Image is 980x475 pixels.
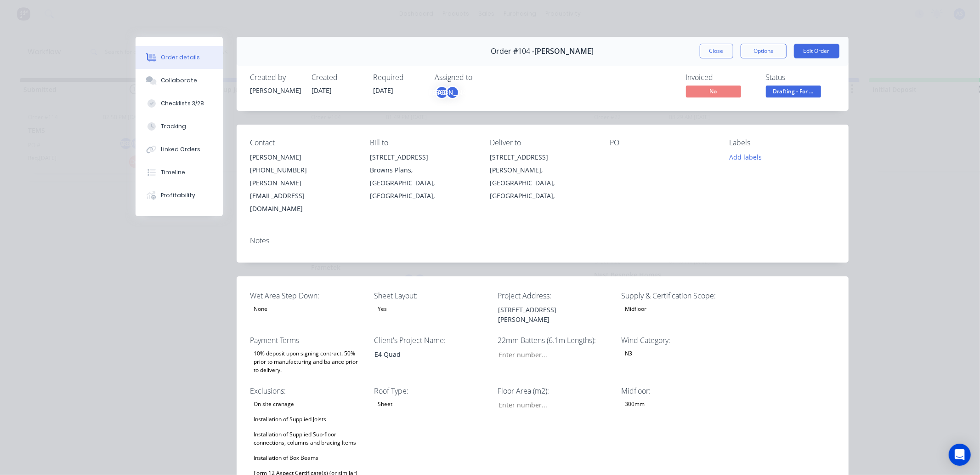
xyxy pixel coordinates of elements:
[498,335,612,346] label: 22mm Battens (6.1m Lengths):
[312,86,332,95] span: [DATE]
[794,44,839,58] button: Edit Order
[490,151,595,164] div: [STREET_ADDRESS]
[136,46,223,69] button: Order details
[621,385,736,396] label: Midfloor:
[374,73,424,82] div: Required
[250,151,356,215] div: [PERSON_NAME][PHONE_NUMBER][PERSON_NAME][EMAIL_ADDRESS][DOMAIN_NAME]
[367,348,482,361] div: E4 Quad
[370,151,475,202] div: [STREET_ADDRESS]Browns Plans, [GEOGRAPHIC_DATA], [GEOGRAPHIC_DATA],
[621,348,636,360] div: N3
[686,86,741,97] span: No
[374,290,489,301] label: Sheet Layout:
[535,47,594,56] span: [PERSON_NAME]
[136,92,223,115] button: Checklists 3/28
[374,86,394,95] span: [DATE]
[250,385,365,396] label: Exclusions:
[250,86,301,95] div: [PERSON_NAME]
[766,86,821,99] button: Drafting - For ...
[161,122,186,131] div: Tracking
[435,86,459,99] button: AS[PERSON_NAME]
[250,73,301,82] div: Created by
[250,138,356,147] div: Contact
[730,138,835,147] div: Labels
[435,86,449,99] div: AS
[498,290,612,301] label: Project Address:
[686,73,755,82] div: Invoiced
[446,86,459,99] div: [PERSON_NAME]
[621,290,736,301] label: Supply & Certification Scope:
[161,99,204,108] div: Checklists 3/28
[370,151,475,164] div: [STREET_ADDRESS]
[161,191,195,200] div: Profitability
[374,398,396,410] div: Sheet
[374,385,489,396] label: Roof Type:
[161,145,200,154] div: Linked Orders
[621,303,650,315] div: Midfloor
[725,151,767,163] button: Add labels
[490,164,595,202] div: [PERSON_NAME], [GEOGRAPHIC_DATA], [GEOGRAPHIC_DATA],
[491,398,612,412] input: Enter number...
[498,385,612,396] label: Floor Area (m2):
[136,184,223,207] button: Profitability
[250,348,365,376] div: 10% deposit upon signing contract. 50% prior to manufacturing and balance prior to delivery.
[250,452,323,464] div: Installation of Box Beams
[374,335,489,346] label: Client's Project Name:
[250,335,365,346] label: Payment Terms
[161,76,197,85] div: Collaborate
[161,53,200,62] div: Order details
[490,151,595,202] div: [STREET_ADDRESS][PERSON_NAME], [GEOGRAPHIC_DATA], [GEOGRAPHIC_DATA],
[766,86,821,97] span: Drafting - For ...
[741,44,787,58] button: Options
[374,303,391,315] div: Yes
[136,161,223,184] button: Timeline
[491,303,606,326] div: [STREET_ADDRESS][PERSON_NAME]
[312,73,363,82] div: Created
[621,398,648,410] div: 300mm
[136,115,223,138] button: Tracking
[250,177,356,215] div: [PERSON_NAME][EMAIL_ADDRESS][DOMAIN_NAME]
[490,138,595,147] div: Deliver to
[766,73,835,82] div: Status
[161,168,185,177] div: Timeline
[700,44,733,58] button: Close
[370,138,475,147] div: Bill to
[250,429,365,449] div: Installation of Supplied Sub-floor connections, columns and bracing Items
[250,290,365,301] label: Wet Area Step Down:
[250,398,298,410] div: On site cranage
[491,348,612,361] input: Enter number...
[136,69,223,92] button: Collaborate
[250,413,330,425] div: Installation of Supplied Joists
[250,151,356,164] div: [PERSON_NAME]
[949,444,971,466] div: Open Intercom Messenger
[610,138,715,147] div: PO
[250,303,272,315] div: None
[370,164,475,202] div: Browns Plans, [GEOGRAPHIC_DATA], [GEOGRAPHIC_DATA],
[250,164,356,177] div: [PHONE_NUMBER]
[250,236,835,245] div: Notes
[621,335,736,346] label: Wind Category:
[136,138,223,161] button: Linked Orders
[491,47,535,56] span: Order #104 -
[435,73,527,82] div: Assigned to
